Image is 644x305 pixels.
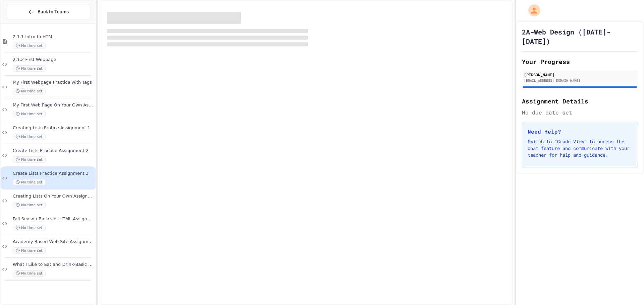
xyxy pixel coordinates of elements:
[13,247,46,254] span: No time set
[528,128,632,136] h3: Need Help?
[13,125,94,131] span: Creating Lists Pratice Assignment 1
[13,88,46,94] span: No time set
[522,108,638,117] div: No due date set
[13,171,94,176] span: Create Lists Practice Assignment 3
[13,148,94,154] span: Create Lists Practice Assignment 2
[13,179,46,185] span: No time set
[13,262,94,268] span: What I Like to Eat and Drink-Basic HTML Web Page Assignment
[13,216,94,222] span: Fall Season-Basics of HTML Assignment
[13,57,94,63] span: 2.1.2 First Webpage
[522,57,638,66] h2: Your Progress
[524,78,636,83] div: [EMAIL_ADDRESS][DOMAIN_NAME]
[13,239,94,245] span: Academy Based Web Site Assignment
[524,72,636,78] div: [PERSON_NAME]
[522,27,638,46] h1: 2A-Web Design ([DATE]-[DATE])
[528,138,632,158] p: Switch to "Grade View" to access the chat feature and communicate with your teacher for help and ...
[13,65,46,72] span: No time set
[13,194,94,199] span: Creating Lists On Your Own Assignment
[13,202,46,208] span: No time set
[13,156,46,163] span: No time set
[13,43,46,49] span: No time set
[13,80,94,85] span: My First Webpage Practice with Tags
[6,5,90,19] button: Back to Teams
[13,34,94,40] span: 2.1.1 Intro to HTML
[13,270,46,277] span: No time set
[521,3,542,18] div: My Account
[13,111,46,117] span: No time set
[38,8,69,15] span: Back to Teams
[522,96,638,106] h2: Assignment Details
[13,134,46,140] span: No time set
[13,225,46,231] span: No time set
[13,102,94,108] span: My First Web Page On Your Own Assignment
